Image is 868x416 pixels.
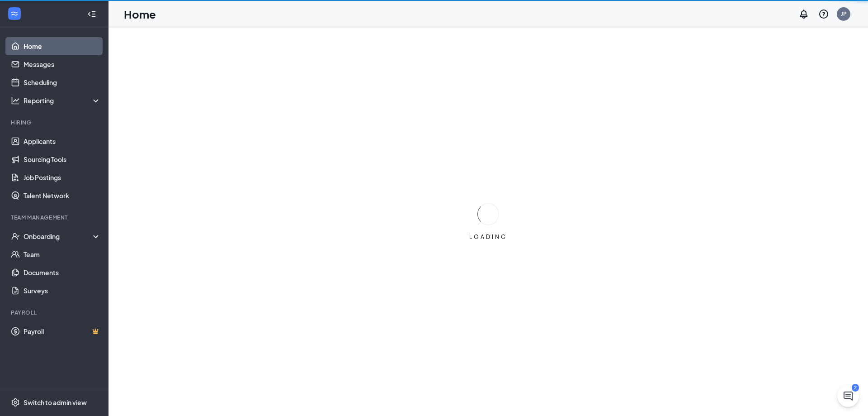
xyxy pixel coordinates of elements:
a: Team [24,245,101,263]
a: Scheduling [24,73,101,91]
div: Onboarding [24,232,93,241]
a: Sourcing Tools [24,150,101,168]
a: Documents [24,263,101,282]
a: Talent Network [24,186,101,205]
h1: Home [124,6,156,22]
a: Surveys [24,282,101,300]
svg: Notifications [798,9,809,19]
div: JP [841,10,847,18]
svg: Collapse [87,10,96,19]
a: Messages [24,55,101,73]
div: LOADING [466,233,511,241]
svg: Analysis [11,96,20,105]
button: ChatActive [837,385,859,407]
div: Payroll [11,309,99,316]
div: Reporting [24,96,101,105]
svg: WorkstreamLogo [10,9,19,18]
svg: QuestionInfo [818,9,829,19]
a: Job Postings [24,168,101,186]
div: Team Management [11,214,99,221]
div: Switch to admin view [24,398,87,407]
svg: ChatActive [843,391,854,402]
a: PayrollCrown [24,322,101,340]
svg: Settings [11,398,20,407]
svg: UserCheck [11,232,20,241]
div: 2 [852,384,859,392]
div: Hiring [11,119,99,126]
a: Home [24,37,101,55]
a: Applicants [24,132,101,150]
